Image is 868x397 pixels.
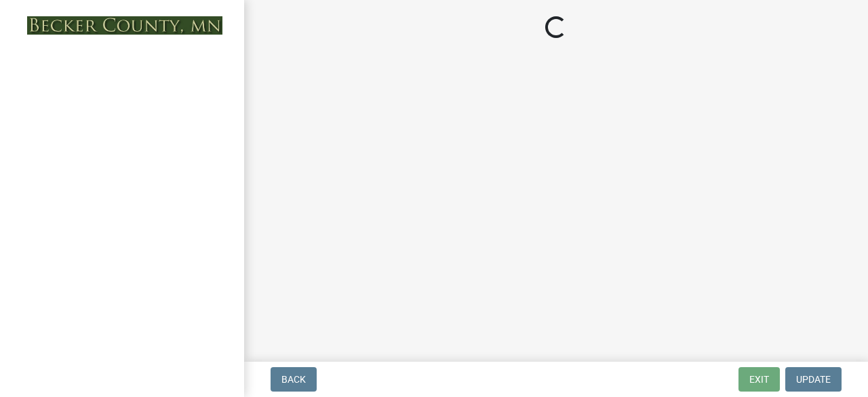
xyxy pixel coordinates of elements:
[785,367,842,392] button: Update
[27,16,222,35] img: Becker County, Minnesota
[271,367,317,392] button: Back
[738,367,780,392] button: Exit
[796,374,831,385] span: Update
[281,374,306,385] span: Back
